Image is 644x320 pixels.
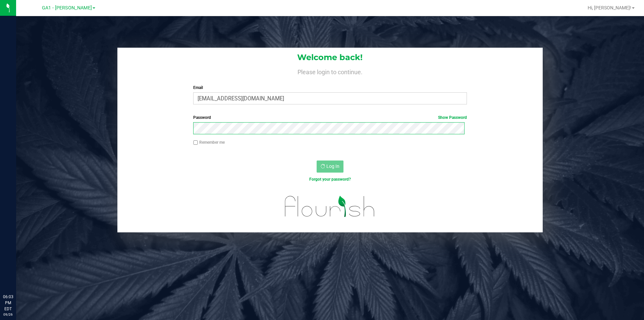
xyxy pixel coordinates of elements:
label: Remember me [193,139,225,145]
h1: Welcome back! [117,53,543,62]
p: 06:03 PM EDT [3,294,13,312]
h4: Please login to continue. [117,67,543,75]
a: Forgot your password? [309,177,351,182]
p: 09/26 [3,312,13,317]
input: Remember me [193,140,198,145]
a: Show Password [438,115,467,120]
label: Email [193,85,467,91]
img: flourish_logo.svg [277,189,383,224]
span: Hi, [PERSON_NAME]! [588,5,631,10]
span: GA1 - [PERSON_NAME] [42,5,92,11]
span: Log In [326,164,339,169]
span: Password [193,115,211,120]
button: Log In [317,161,343,173]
